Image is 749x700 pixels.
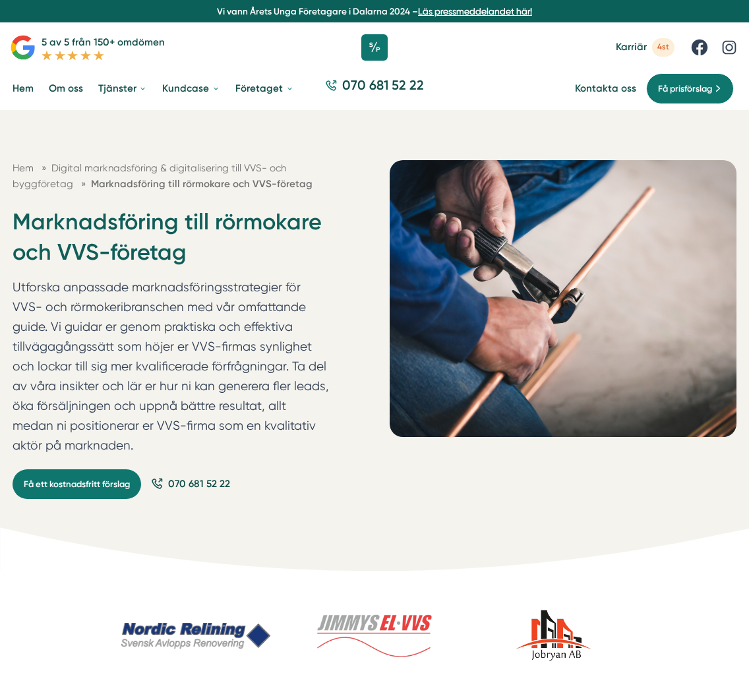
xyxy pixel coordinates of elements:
img: Nordic Relining [121,623,270,649]
a: Kontakta oss [575,82,636,95]
a: Marknadsföring till rörmokare och VVS-företag [91,178,313,190]
span: 4st [652,38,674,56]
a: Läs pressmeddelandet här! [418,6,532,16]
a: Digital marknadsföring & digitalisering till VVS- och byggföretag [13,162,286,190]
p: Utforska anpassade marknadsföringsstrategier för VVS- och rörmokeribranschen med vår omfattande g... [13,277,330,461]
a: Hem [10,73,36,105]
a: 070 681 52 22 [151,476,230,492]
a: Få prisförslag [646,73,734,104]
span: 070 681 52 22 [342,76,424,95]
a: Hem [13,162,34,174]
span: Få prisförslag [658,82,712,96]
img: Jimmys VVS & EL [300,614,449,657]
h1: Marknadsföring till rörmokare och VVS-företag [13,207,330,278]
nav: Breadcrumb [13,160,330,192]
span: » [42,160,46,176]
a: 070 681 52 22 [320,76,429,102]
span: Karriär [616,41,647,53]
a: Få ett kostnadsfritt förslag [13,469,141,499]
a: Företaget [233,73,296,105]
img: Marknadsföring till rörmokare och VVS-företag [390,160,736,437]
a: Karriär 4st [616,38,674,56]
span: 070 681 52 22 [168,476,230,492]
img: Jobryan [479,609,628,662]
p: Vi vann Årets Unga Företagare i Dalarna 2024 – [5,5,744,18]
a: Kundcase [160,73,222,105]
a: Tjänster [96,73,150,105]
span: » [81,176,86,192]
p: 5 av 5 från 150+ omdömen [42,34,165,50]
a: Om oss [46,73,86,105]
